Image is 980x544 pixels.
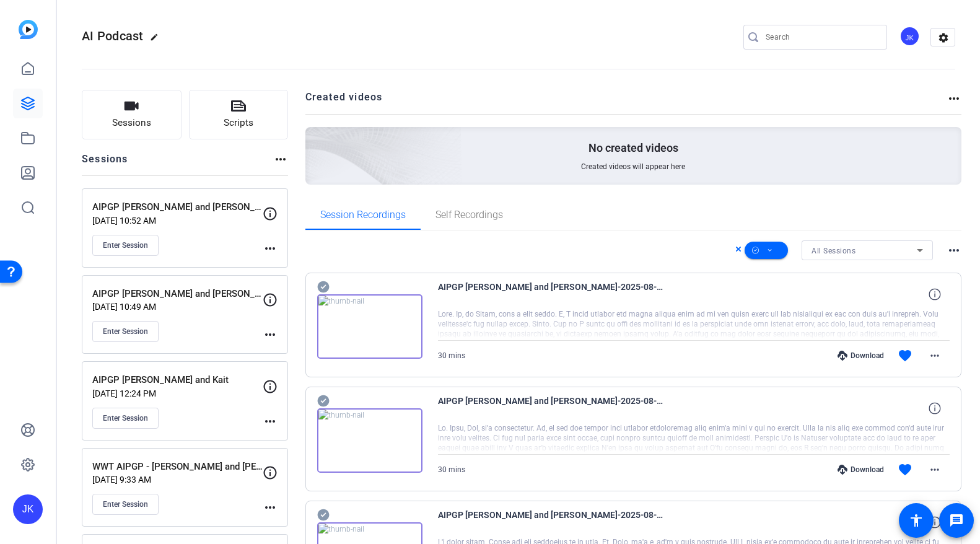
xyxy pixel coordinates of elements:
[92,388,263,398] p: [DATE] 12:24 PM
[92,494,159,515] button: Enter Session
[92,373,263,387] p: AIPGP [PERSON_NAME] and Kait
[947,91,961,106] mat-icon: more_horiz
[92,200,263,214] p: AIPGP [PERSON_NAME] and [PERSON_NAME]
[947,243,961,258] mat-icon: more_horiz
[263,241,278,256] mat-icon: more_horiz
[831,465,890,475] div: Download
[812,247,855,255] span: All Sessions
[82,90,182,139] button: Sessions
[19,20,38,39] img: blue-gradient.svg
[927,462,942,477] mat-icon: more_horiz
[831,351,890,361] div: Download
[82,152,128,175] h2: Sessions
[13,494,43,524] div: JK
[92,216,263,226] p: [DATE] 10:52 AM
[438,393,667,423] span: AIPGP [PERSON_NAME] and [PERSON_NAME]-2025-08-18-15-17-54-045-0
[92,321,159,342] button: Enter Session
[438,507,667,537] span: AIPGP [PERSON_NAME] and [PERSON_NAME]-2025-08-18-15-02-33-799-1
[899,26,921,48] ngx-avatar: Jon Knobelock
[438,351,465,360] span: 30 mins
[898,348,912,363] mat-icon: favorite
[263,414,278,429] mat-icon: more_horiz
[263,327,278,342] mat-icon: more_horiz
[103,413,148,423] span: Enter Session
[931,29,956,47] mat-icon: settings
[103,327,148,336] span: Enter Session
[82,29,144,43] span: AI Podcast
[112,116,151,130] span: Sessions
[103,499,148,509] span: Enter Session
[581,162,685,172] span: Created videos will appear here
[224,116,253,130] span: Scripts
[435,210,503,220] span: Self Recordings
[317,408,422,473] img: thumb-nail
[909,513,924,528] mat-icon: accessibility
[103,240,148,250] span: Enter Session
[92,460,263,474] p: WWT AIPGP - [PERSON_NAME] and [PERSON_NAME]
[898,462,912,477] mat-icon: favorite
[438,279,667,309] span: AIPGP [PERSON_NAME] and [PERSON_NAME]-2025-08-18-15-17-54-045-1
[899,26,920,46] div: JK
[92,235,159,256] button: Enter Session
[263,500,278,515] mat-icon: more_horiz
[317,294,422,359] img: thumb-nail
[167,4,462,273] img: Creted videos background
[438,465,465,474] span: 30 mins
[92,475,263,485] p: [DATE] 9:33 AM
[320,210,406,220] span: Session Recordings
[588,141,678,156] p: No created videos
[927,348,942,363] mat-icon: more_horiz
[92,287,263,301] p: AIPGP [PERSON_NAME] and [PERSON_NAME]
[189,90,289,139] button: Scripts
[92,302,263,312] p: [DATE] 10:49 AM
[766,30,877,45] input: Search
[92,408,159,429] button: Enter Session
[305,90,947,114] h2: Created videos
[949,513,964,528] mat-icon: message
[273,152,288,167] mat-icon: more_horiz
[150,33,165,48] mat-icon: edit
